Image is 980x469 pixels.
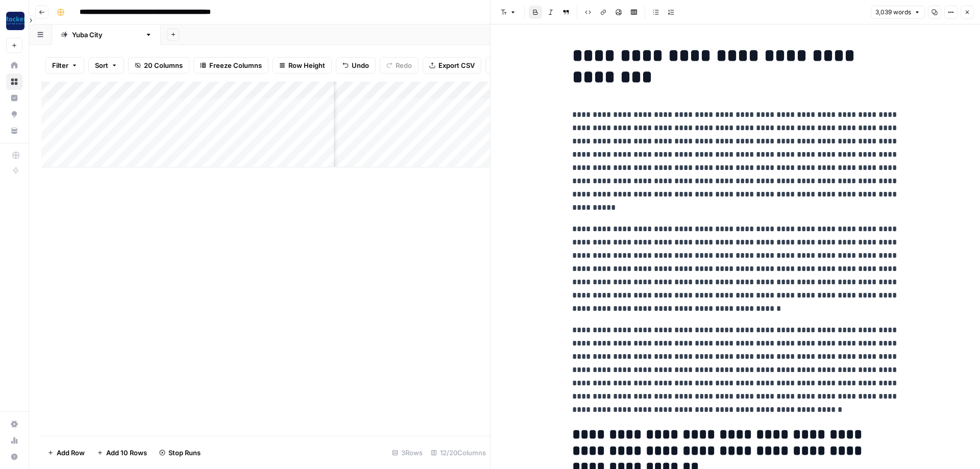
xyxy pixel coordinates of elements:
[273,57,332,73] button: Row Height
[6,90,22,106] a: Insights
[875,8,911,17] span: 3,039 words
[352,60,369,70] span: Undo
[871,6,925,19] button: 3,039 words
[396,60,412,70] span: Redo
[336,57,376,73] button: Undo
[193,57,268,73] button: Freeze Columns
[95,60,108,70] span: Sort
[72,30,141,40] div: [GEOGRAPHIC_DATA]
[153,445,207,461] button: Stop Runs
[128,57,189,73] button: 20 Columns
[6,122,22,139] a: Your Data
[6,106,22,122] a: Opportunities
[52,60,68,70] span: Filter
[6,73,22,90] a: Browse
[288,60,325,70] span: Row Height
[144,60,183,70] span: 20 Columns
[438,60,475,70] span: Export CSV
[209,60,262,70] span: Freeze Columns
[6,416,22,432] a: Settings
[91,445,153,461] button: Add 10 Rows
[57,448,85,458] span: Add Row
[380,57,419,73] button: Redo
[423,57,481,73] button: Export CSV
[6,432,22,449] a: Usage
[427,445,490,461] div: 12/20 Columns
[52,24,161,45] a: [GEOGRAPHIC_DATA]
[388,445,427,461] div: 3 Rows
[41,445,91,461] button: Add Row
[6,12,24,30] img: Rocket Pilots Logo
[6,8,22,34] button: Workspace: Rocket Pilots
[45,57,84,73] button: Filter
[6,449,22,465] button: Help + Support
[6,57,22,73] a: Home
[88,57,124,73] button: Sort
[106,448,147,458] span: Add 10 Rows
[168,448,201,458] span: Stop Runs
